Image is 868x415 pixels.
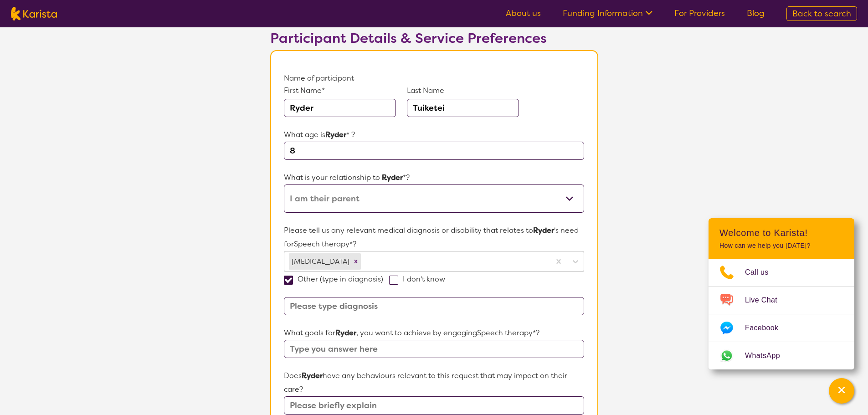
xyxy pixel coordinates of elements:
[284,297,584,315] input: Please type diagnosis
[792,8,851,19] span: Back to search
[709,259,854,369] ul: Choose channel
[786,6,857,21] a: Back to search
[302,371,323,380] strong: Ryder
[506,8,541,19] a: About us
[284,224,584,251] p: Please tell us any relevant medical diagnosis or disability that relates to 's need for Speech th...
[289,253,351,270] div: [MEDICAL_DATA]
[284,326,584,340] p: What goals for , you want to achieve by engaging Speech therapy *?
[284,85,396,96] p: First Name*
[284,128,584,142] p: What age is * ?
[719,242,843,250] p: How can we help you [DATE]?
[284,142,584,160] input: Type here
[284,72,584,85] p: Name of participant
[745,349,791,363] span: WhatsApp
[533,225,554,235] strong: Ryder
[407,85,519,96] p: Last Name
[325,130,346,139] strong: Ryder
[284,369,584,396] p: Does have any behaviours relevant to this request that may impact on their care?
[382,173,403,182] strong: Ryder
[745,266,780,279] span: Call us
[709,342,854,369] a: Web link opens in a new tab.
[745,293,788,307] span: Live Chat
[719,227,843,238] h2: Welcome to Karista!
[709,218,854,369] div: Channel Menu
[270,30,598,46] h2: Participant Details & Service Preferences
[389,274,451,284] label: I don't know
[745,321,789,335] span: Facebook
[284,396,584,415] input: Please briefly explain
[284,274,389,284] label: Other (type in diagnosis)
[11,7,57,20] img: Karista logo
[335,328,356,338] strong: Ryder
[829,378,854,404] button: Channel Menu
[747,8,765,19] a: Blog
[284,171,584,184] p: What is your relationship to *?
[674,8,725,19] a: For Providers
[351,253,361,270] div: Remove ADHD
[563,8,652,19] a: Funding Information
[284,340,584,358] input: Type you answer here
